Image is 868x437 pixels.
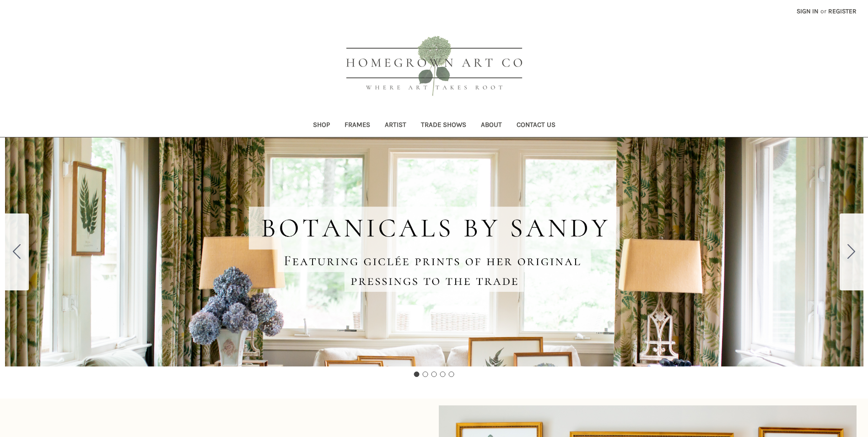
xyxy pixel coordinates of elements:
[423,371,428,377] button: Go to slide 2
[414,115,474,137] a: Trade Shows
[331,26,537,108] img: HOMEGROWN ART CO
[414,371,420,377] button: Go to slide 1
[431,371,437,377] button: Go to slide 3
[840,213,863,290] button: Go to slide 2
[377,115,414,137] a: Artist
[449,371,454,377] button: Go to slide 5
[509,115,563,137] a: Contact Us
[474,115,509,137] a: About
[819,6,827,16] span: or
[306,115,337,137] a: Shop
[5,213,29,290] button: Go to slide 5
[440,371,446,377] button: Go to slide 4
[337,115,377,137] a: Frames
